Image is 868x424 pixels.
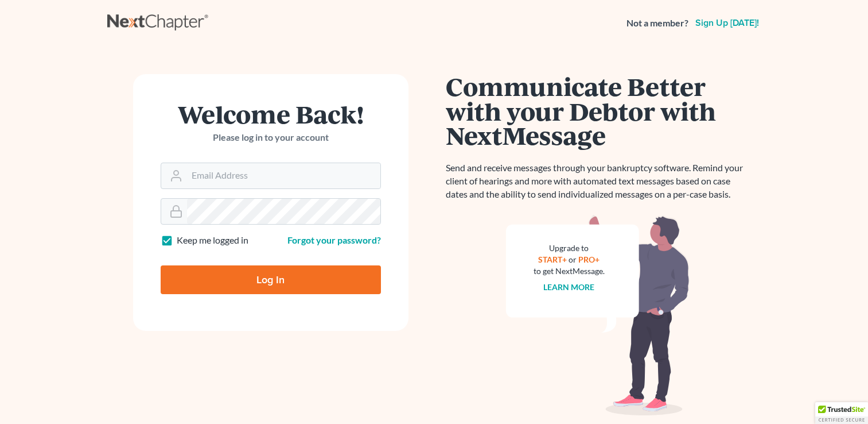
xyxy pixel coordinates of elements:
h1: Welcome Back! [161,102,381,126]
strong: Not a member? [626,17,688,30]
div: Upgrade to [534,242,605,254]
img: nextmessage_bg-59042aed3d76b12b5cd301f8e5b87938c9018125f34e5fa2b7a6b67550977c72.svg [506,215,690,416]
h1: Communicate Better with your Debtor with NextMessage [446,74,750,148]
a: Learn more [543,282,594,292]
p: Send and receive messages through your bankruptcy software. Remind your client of hearings and mo... [446,161,750,201]
div: TrustedSite Certified [815,402,868,424]
a: Sign up [DATE]! [693,18,761,28]
input: Email Address [187,163,380,188]
label: Keep me logged in [177,234,248,247]
input: Log In [161,265,381,294]
span: or [569,255,577,264]
a: PRO+ [578,255,600,264]
a: Forgot your password? [287,234,381,245]
a: START+ [538,255,567,264]
p: Please log in to your account [161,131,381,144]
div: to get NextMessage. [534,265,605,277]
